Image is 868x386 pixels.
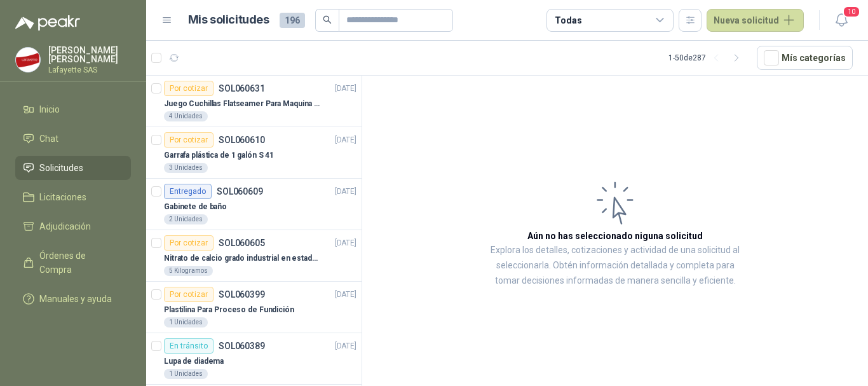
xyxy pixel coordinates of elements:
div: Por cotizar [164,81,214,96]
p: Juego Cuchillas Flatseamer Para Maquina de Coser [164,98,322,110]
a: Por cotizarSOL060610[DATE] Garrafa plástica de 1 galón S 413 Unidades [146,127,362,179]
div: 1 - 50 de 287 [668,48,747,68]
p: [DATE] [335,289,356,301]
span: search [323,15,332,24]
p: SOL060605 [219,238,265,247]
div: Entregado [164,184,212,199]
p: [PERSON_NAME] [PERSON_NAME] [48,46,131,64]
p: Lupa de diadema [164,355,224,368]
h3: Aún no has seleccionado niguna solicitud [527,229,703,243]
span: Adjudicación [39,219,91,233]
p: SOL060631 [219,84,265,93]
a: Adjudicación [15,214,131,238]
span: Inicio [39,102,60,116]
p: Lafayette SAS [48,66,131,74]
p: [DATE] [335,83,356,95]
a: Órdenes de Compra [15,244,131,282]
p: [DATE] [335,340,356,352]
div: 3 Unidades [164,163,208,173]
div: Por cotizar [164,132,214,148]
p: SOL060609 [217,187,263,196]
p: SOL060389 [219,341,265,350]
p: Plastilina Para Proceso de Fundición [164,304,294,316]
div: Por cotizar [164,235,214,251]
p: SOL060399 [219,290,265,299]
p: [DATE] [335,237,356,249]
p: Nitrato de calcio grado industrial en estado solido [164,252,322,265]
a: Chat [15,127,131,151]
span: 196 [280,13,305,28]
a: Solicitudes [15,156,131,180]
div: Todas [555,13,581,27]
a: En tránsitoSOL060389[DATE] Lupa de diadema1 Unidades [146,333,362,385]
span: Órdenes de Compra [39,249,119,277]
a: EntregadoSOL060609[DATE] Gabinete de baño2 Unidades [146,179,362,230]
span: Solicitudes [39,161,83,175]
a: Por cotizarSOL060605[DATE] Nitrato de calcio grado industrial en estado solido5 Kilogramos [146,230,362,282]
span: Chat [39,132,58,146]
a: Por cotizarSOL060631[DATE] Juego Cuchillas Flatseamer Para Maquina de Coser4 Unidades [146,76,362,127]
p: [DATE] [335,134,356,146]
p: [DATE] [335,186,356,198]
a: Manuales y ayuda [15,287,131,311]
p: Explora los detalles, cotizaciones y actividad de una solicitud al seleccionarla. Obtén informaci... [489,243,741,289]
img: Company Logo [16,48,40,72]
a: Por cotizarSOL060399[DATE] Plastilina Para Proceso de Fundición1 Unidades [146,282,362,333]
span: 10 [843,6,860,18]
div: 1 Unidades [164,317,208,327]
span: Licitaciones [39,190,86,204]
div: 5 Kilogramos [164,266,213,276]
p: SOL060610 [219,135,265,144]
img: Logo peakr [15,15,80,31]
p: Garrafa plástica de 1 galón S 41 [164,149,274,162]
h1: Mis solicitudes [188,11,269,29]
a: Inicio [15,97,131,121]
div: 1 Unidades [164,369,208,379]
div: 2 Unidades [164,214,208,224]
p: Gabinete de baño [164,201,227,213]
div: En tránsito [164,338,214,354]
a: Licitaciones [15,185,131,209]
div: Por cotizar [164,287,214,302]
button: 10 [830,9,853,32]
button: Nueva solicitud [707,9,804,32]
button: Mís categorías [757,46,853,70]
div: 4 Unidades [164,111,208,121]
span: Manuales y ayuda [39,292,112,306]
